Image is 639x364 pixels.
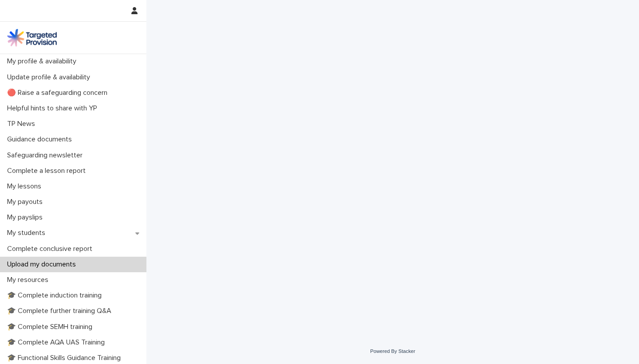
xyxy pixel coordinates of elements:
p: 🎓 Complete SEMH training [4,323,99,331]
p: My lessons [4,182,48,191]
p: Helpful hints to share with YP [4,104,104,113]
p: 🔴 Raise a safeguarding concern [4,89,114,97]
img: M5nRWzHhSzIhMunXDL62 [7,29,57,47]
p: Guidance documents [4,135,79,144]
p: 🎓 Complete induction training [4,291,109,300]
p: Complete conclusive report [4,245,99,253]
p: My students [4,229,52,237]
p: My resources [4,276,55,284]
p: Upload my documents [4,260,83,269]
p: 🎓 Complete further training Q&A [4,307,118,315]
p: Complete a lesson report [4,167,93,175]
p: My payouts [4,198,50,206]
p: My payslips [4,213,50,222]
p: 🎓 Functional Skills Guidance Training [4,354,128,362]
p: Update profile & availability [4,73,97,82]
p: TP News [4,120,42,128]
p: My profile & availability [4,57,83,66]
a: Powered By Stacker [370,348,415,354]
p: Safeguarding newsletter [4,151,90,160]
p: 🎓 Complete AQA UAS Training [4,338,112,347]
